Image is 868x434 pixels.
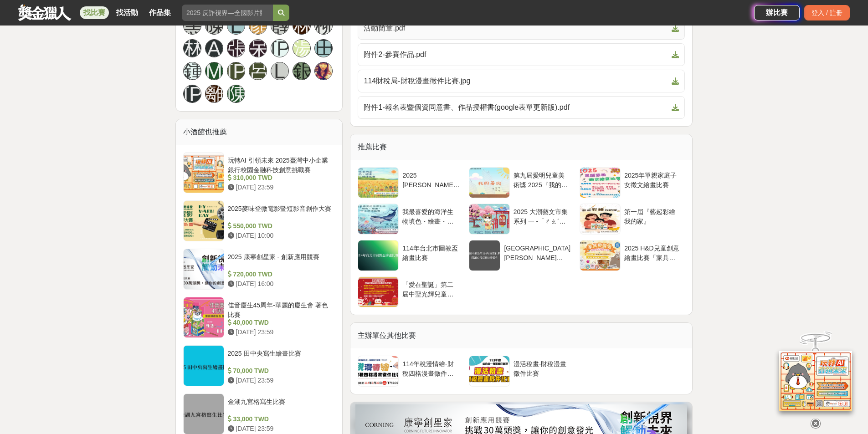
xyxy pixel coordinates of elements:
div: 550,000 TWD [228,221,332,231]
div: 114年台北市圖教盃繪畫比賽 [402,244,459,261]
div: 「愛在聖誕」第二屆中聖光輝兒童文學繪本比賽 [402,280,459,297]
div: [DATE] 10:00 [228,231,332,240]
a: 辦比賽 [754,5,800,20]
a: 附件2-參賽作品.pdf [358,43,685,66]
a: 114財稅局-財稅漫畫徵件比賽.jpg [358,70,685,92]
a: 銀 [293,62,311,80]
div: 黑 [183,16,201,35]
a: 「愛在聖誕」第二屆中聖光輝兒童文學繪本比賽 [358,276,463,307]
div: 第九屆愛明兒童美術獎 2025『我的暑假』兒童繪畫比賽 [514,171,570,188]
a: 陳 [205,16,223,35]
div: 玩轉AI 引領未來 2025臺灣中小企業銀行校園金融科技創意挑戰賽 [228,156,332,173]
a: 2025麥味登微電影暨短影音創作大賽 550,000 TWD [DATE] 10:00 [183,200,335,241]
a: 活動簡章.pdf [358,17,685,40]
a: L [271,62,289,80]
a: [PERSON_NAME] [271,39,289,57]
div: 2025麥味登微電影暨短影音創作大賽 [228,204,332,221]
a: 2025 大潮藝文市集系列 一 -「ㄔㄠˊ小繪畫展」徵件 [469,204,574,235]
div: 114年稅漫情繪-財稅四格漫畫徵件比賽 [402,359,459,377]
a: Avatar [314,62,333,80]
span: 活動簡章.pdf [364,23,668,34]
a: 田 [314,39,333,57]
a: 作品集 [145,6,175,19]
div: 2025 田中央寫生繪畫比賽 [228,349,332,366]
div: A [205,39,223,57]
a: 玩轉AI 引領未來 2025臺灣中小企業銀行校園金融科技創意挑戰賽 310,000 TWD [DATE] 23:59 [183,152,335,193]
a: 薛 [271,16,289,35]
a: 林 [183,39,201,57]
div: 2025年單親家庭子女徵文繪畫比賽 [624,171,681,188]
a: 附件1-報名表暨個資同意書、作品授權書(google表單更新版).pdf [358,96,685,119]
div: [DATE] 16:00 [228,279,332,289]
div: 2025 [PERSON_NAME]暑期盃填色・繪畫・手工勞作比賽 [402,171,459,188]
span: 附件2-參賽作品.pdf [364,49,668,60]
div: 2025 大潮藝文市集系列 一 -「ㄔㄠˊ小繪畫展」徵件 [514,207,570,225]
a: 林 [293,16,311,35]
div: 40,000 TWD [228,318,332,327]
a: 114年稅漫情繪-財稅四格漫畫徵件比賽 [358,356,463,387]
a: M [205,62,223,80]
a: 第一屆『藝起彩繪我的家』 [580,204,685,235]
a: 呂 [249,62,267,80]
a: 2025 H&D兒童創意繪畫比賽「家具變變變」 [580,240,685,271]
a: 離 [205,85,223,103]
div: 小酒館也推薦 [176,119,343,145]
a: 鍾 [183,62,201,80]
a: 湯 [293,39,311,57]
a: 顏 [249,16,267,35]
span: 114財稅局-財稅漫畫徵件比賽.jpg [364,76,668,87]
a: 呆 [249,39,267,57]
div: 主辦單位其他比賽 [350,323,692,348]
div: [DATE] 23:59 [228,424,332,434]
span: 附件1-報名表暨個資同意書、作品授權書(google表單更新版).pdf [364,102,668,113]
div: 70,000 TWD [228,366,332,376]
a: 我最喜愛的海洋生物填色・繪畫・手工勞作比賽 [358,204,463,235]
a: [PERSON_NAME] [227,62,245,80]
div: 佳音慶生45周年-華麗的慶生會 著色比賽 [228,301,332,318]
a: 2025 田中央寫生繪畫比賽 70,000 TWD [DATE] 23:59 [183,345,335,386]
a: 張 [227,39,245,57]
a: 2025 [PERSON_NAME]暑期盃填色・繪畫・手工勞作比賽 [358,167,463,198]
a: [PERSON_NAME] [183,85,201,103]
div: 33,000 TWD [228,414,332,424]
img: Avatar [315,62,332,80]
a: 漫活稅畫-財稅漫畫徵件比賽 [469,356,574,387]
div: 登入 / 註冊 [804,5,850,20]
a: 陳 [227,85,245,103]
div: 推薦比賽 [350,134,692,160]
div: [DATE] 23:59 [228,183,332,192]
a: [GEOGRAPHIC_DATA][PERSON_NAME][GEOGRAPHIC_DATA]公所114年度第11屆鎮長盃閱讀心得寫作比賽徵件 [469,240,574,271]
div: 我最喜愛的海洋生物填色・繪畫・手工勞作比賽 [402,207,459,225]
div: [GEOGRAPHIC_DATA][PERSON_NAME][GEOGRAPHIC_DATA]公所114年度第11屆鎮長盃閱讀心得寫作比賽徵件 [504,244,570,261]
div: 漫活稅畫-財稅漫畫徵件比賽 [514,359,570,377]
a: 114年台北市圖教盃繪畫比賽 [358,240,463,271]
a: 佳音慶生45周年-華麗的慶生會 著色比賽 40,000 TWD [DATE] 23:59 [183,297,335,338]
a: 找比賽 [80,6,109,19]
a: 2025年單親家庭子女徵文繪畫比賽 [580,167,685,198]
div: [DATE] 23:59 [228,327,332,337]
div: 2025 H&D兒童創意繪畫比賽「家具變變變」 [624,244,681,261]
input: 2025 反詐視界—全國影片競賽 [182,5,273,21]
a: L [227,16,245,35]
a: 柳 [314,16,333,35]
div: 720,000 TWD [228,270,332,279]
div: [DATE] 23:59 [228,376,332,385]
